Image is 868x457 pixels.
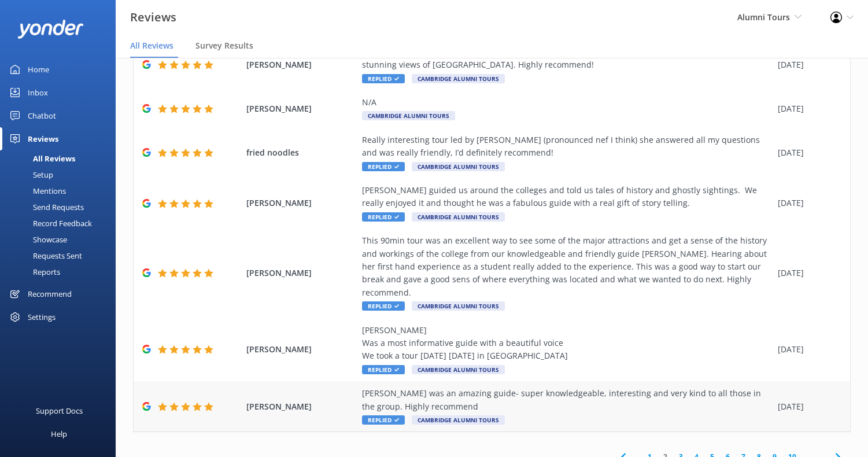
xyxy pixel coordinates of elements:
div: This 90min tour was an excellent way to see some of the major attractions and get a sense of the ... [362,234,772,299]
span: Survey Results [195,40,253,51]
div: Help [51,422,67,445]
div: [DATE] [778,58,836,71]
span: [PERSON_NAME] [246,58,356,71]
div: All Reviews [7,150,75,167]
div: Send Requests [7,199,84,215]
div: Reports [7,264,60,280]
span: Cambridge Alumni Tours [412,162,505,171]
a: All Reviews [7,150,116,167]
div: Inbox [28,81,48,104]
img: yonder-white-logo.png [17,20,84,39]
div: Record Feedback [7,215,92,231]
span: [PERSON_NAME] [246,197,356,209]
div: Reviews [28,127,58,150]
div: [DATE] [778,343,836,356]
a: Showcase [7,231,116,248]
div: Support Docs [36,399,83,422]
span: Cambridge Alumni Tours [362,111,455,120]
span: Replied [362,415,405,425]
a: Record Feedback [7,215,116,231]
div: [DATE] [778,146,836,159]
div: Showcase [7,231,67,248]
span: Cambridge Alumni Tours [412,74,505,83]
span: Replied [362,162,405,171]
span: [PERSON_NAME] [246,102,356,115]
span: All Reviews [130,40,173,51]
div: [PERSON_NAME] was an amazing guide- super knowledgeable, interesting and very kind to all those i... [362,387,772,413]
div: [DATE] [778,197,836,209]
span: Cambridge Alumni Tours [412,415,505,425]
div: [DATE] [778,102,836,115]
span: Cambridge Alumni Tours [412,301,505,311]
span: Replied [362,212,405,222]
span: [PERSON_NAME] [246,267,356,279]
div: [DATE] [778,400,836,413]
div: Great tour with [PERSON_NAME]! The walking part was informative and fun, and the punting gave stu... [362,46,772,72]
span: Cambridge Alumni Tours [412,365,505,374]
div: Home [28,58,49,81]
a: Reports [7,264,116,280]
span: Replied [362,74,405,83]
div: Settings [28,305,56,329]
a: Mentions [7,183,116,199]
div: Recommend [28,282,72,305]
div: [PERSON_NAME] guided us around the colleges and told us tales of history and ghostly sightings. W... [362,184,772,210]
div: Setup [7,167,53,183]
div: [DATE] [778,267,836,279]
span: Alumni Tours [737,12,790,23]
div: Mentions [7,183,66,199]
div: N/A [362,96,772,109]
div: Requests Sent [7,248,82,264]
div: [PERSON_NAME] Was a most informative guide with a beautiful voice We took a tour [DATE] [DATE] in... [362,324,772,363]
span: [PERSON_NAME] [246,343,356,356]
span: Replied [362,301,405,311]
span: [PERSON_NAME] [246,400,356,413]
div: Really interesting tour led by [PERSON_NAME] (pronounced nef I think) she answered all my questio... [362,134,772,160]
h3: Reviews [130,8,176,27]
a: Requests Sent [7,248,116,264]
a: Setup [7,167,116,183]
span: fried noodles [246,146,356,159]
span: Replied [362,365,405,374]
div: Chatbot [28,104,56,127]
span: Cambridge Alumni Tours [412,212,505,222]
a: Send Requests [7,199,116,215]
